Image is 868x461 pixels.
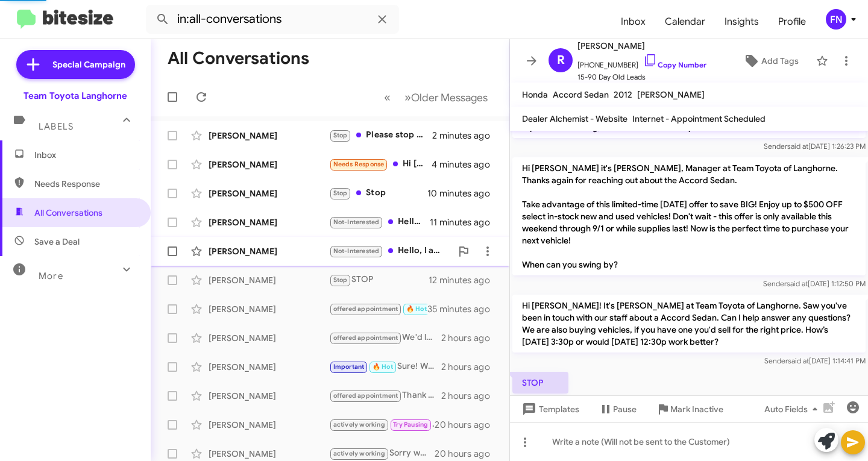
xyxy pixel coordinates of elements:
[209,390,329,402] div: [PERSON_NAME]
[411,91,488,104] span: Older Messages
[377,85,495,110] nav: Page navigation example
[333,334,398,342] span: offered appointment
[435,448,500,460] div: 20 hours ago
[577,71,706,83] span: 15-90 Day Old Leads
[209,158,329,171] div: [PERSON_NAME]
[209,245,329,257] div: [PERSON_NAME]
[329,302,427,316] div: Perfect, are you looking for 1pm [DATE] or [DATE], [DATE]?
[333,305,398,313] span: offered appointment
[333,218,380,226] span: Not-Interested
[715,4,769,39] a: Insights
[329,128,432,142] div: Please stop contacting me. I purchased a car with another dealership
[589,398,646,420] button: Pause
[764,356,866,365] span: Sender [DATE] 1:14:41 PM
[406,305,427,313] span: 🔥 Hot
[333,131,348,139] span: Stop
[34,236,80,248] span: Save a Deal
[764,398,822,420] span: Auto Fields
[787,279,808,288] span: said at
[512,372,568,394] p: STOP
[209,361,329,373] div: [PERSON_NAME]
[755,398,832,420] button: Auto Fields
[397,85,495,110] button: Next
[435,419,500,431] div: 20 hours ago
[404,90,411,105] span: »
[577,39,706,53] span: [PERSON_NAME]
[209,303,329,315] div: [PERSON_NAME]
[333,392,398,400] span: offered appointment
[377,85,398,110] button: Previous
[763,279,866,288] span: Sender [DATE] 1:12:50 PM
[34,178,137,190] span: Needs Response
[209,448,329,460] div: [PERSON_NAME]
[209,130,329,142] div: [PERSON_NAME]
[393,421,428,428] span: Try Pausing
[333,160,385,168] span: Needs Response
[384,90,391,105] span: «
[764,142,866,151] span: Sender [DATE] 1:26:23 PM
[39,121,74,132] span: Labels
[329,447,435,460] div: Sorry we already purchased a vehicle
[39,271,63,281] span: More
[730,50,810,72] button: Add Tags
[168,49,309,68] h1: All Conversations
[816,9,855,30] button: FN
[329,360,441,374] div: Sure! We're here until 8pm. What time do you think you can make it in by?
[209,187,329,199] div: [PERSON_NAME]
[329,186,427,200] div: Stop
[209,274,329,286] div: [PERSON_NAME]
[333,189,348,197] span: Stop
[34,149,137,161] span: Inbox
[209,216,329,228] div: [PERSON_NAME]
[16,50,135,79] a: Special Campaign
[432,158,500,171] div: 4 minutes ago
[333,276,348,284] span: Stop
[333,247,380,255] span: Not-Interested
[427,303,500,315] div: 35 minutes ago
[553,89,609,100] span: Accord Sedan
[557,51,565,70] span: R
[520,398,579,420] span: Templates
[655,4,715,39] a: Calendar
[646,398,733,420] button: Mark Inactive
[787,142,808,151] span: said at
[427,187,500,199] div: 10 minutes ago
[512,295,866,353] p: Hi [PERSON_NAME]! It's [PERSON_NAME] at Team Toyota of Langhorne. Saw you've been in touch with o...
[34,207,102,219] span: All Conversations
[52,58,125,71] span: Special Campaign
[522,113,627,124] span: Dealer Alchemist - Website
[329,157,432,171] div: Hi [PERSON_NAME]. Have no interest right now unless I can get 0% financing on the truck. Thank you
[430,216,500,228] div: 11 minutes ago
[373,363,393,371] span: 🔥 Hot
[577,53,706,71] span: [PHONE_NUMBER]
[632,113,766,124] span: Internet - Appointment Scheduled
[769,4,816,39] a: Profile
[329,273,429,287] div: STOP
[329,331,441,345] div: We'd love the opportunity to see your Camry Hybrid and make a competitive offer. When can you com...
[329,389,441,403] div: Thank you
[329,418,435,431] div: No worries! Just let us know when you are available to stop in! We are available until 8pm during...
[826,9,846,30] div: FN
[209,332,329,344] div: [PERSON_NAME]
[441,332,500,344] div: 2 hours ago
[329,215,430,229] div: Hello, I have already purchased a car, so I am no longer interested. Thank you.
[670,398,723,420] span: Mark Inactive
[429,274,500,286] div: 12 minutes ago
[643,60,706,69] a: Copy Number
[209,419,329,431] div: [PERSON_NAME]
[441,361,500,373] div: 2 hours ago
[611,4,655,39] a: Inbox
[510,398,589,420] button: Templates
[146,5,399,34] input: Search
[613,398,637,420] span: Pause
[441,390,500,402] div: 2 hours ago
[522,89,548,100] span: Honda
[614,89,632,100] span: 2012
[432,130,500,142] div: 2 minutes ago
[512,157,866,275] p: Hi [PERSON_NAME] it's [PERSON_NAME], Manager at Team Toyota of Langhorne. Thanks again for reachi...
[333,450,385,457] span: actively working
